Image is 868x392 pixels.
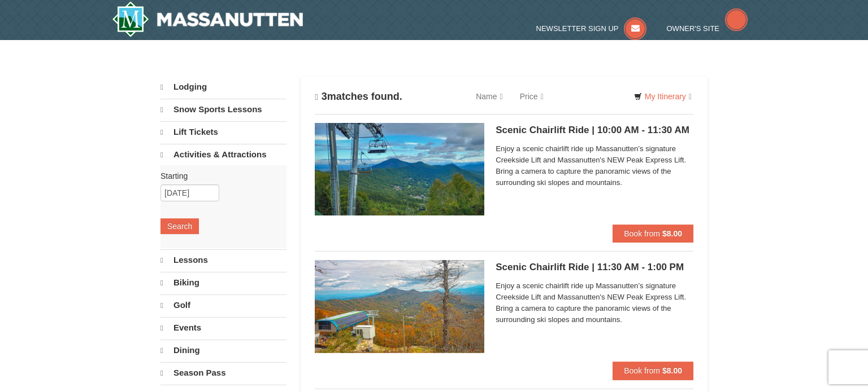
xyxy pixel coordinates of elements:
[160,340,287,361] a: Dining
[315,123,484,215] img: 24896431-1-a2e2611b.jpg
[160,144,287,165] a: Activities & Attractions
[624,366,660,375] span: Book from
[160,362,287,384] a: Season Pass
[496,280,693,325] span: Enjoy a scenic chairlift ride up Massanutten’s signature Creekside Lift and Massanutten's NEW Pea...
[627,88,699,105] a: My Itinerary
[667,24,720,33] span: Owner's Site
[613,362,693,380] button: Book from $8.00
[112,1,303,37] a: Massanutten Resort
[160,294,287,316] a: Golf
[315,260,484,353] img: 24896431-13-a88f1aaf.jpg
[160,121,287,143] a: Lift Tickets
[160,99,287,120] a: Snow Sports Lessons
[467,85,511,108] a: Name
[667,24,748,33] a: Owner's Site
[536,24,619,33] span: Newsletter Sign Up
[662,366,682,375] strong: $8.00
[160,77,287,98] a: Lodging
[511,85,552,108] a: Price
[624,229,660,238] span: Book from
[160,218,199,234] button: Search
[160,170,278,182] label: Starting
[160,317,287,338] a: Events
[613,224,693,243] button: Book from $8.00
[160,272,287,293] a: Biking
[496,143,693,188] span: Enjoy a scenic chairlift ride up Massanutten’s signature Creekside Lift and Massanutten's NEW Pea...
[496,125,693,136] h5: Scenic Chairlift Ride | 10:00 AM - 11:30 AM
[662,229,682,238] strong: $8.00
[496,262,693,273] h5: Scenic Chairlift Ride | 11:30 AM - 1:00 PM
[112,1,303,37] img: Massanutten Resort Logo
[536,24,647,33] a: Newsletter Sign Up
[160,249,287,271] a: Lessons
